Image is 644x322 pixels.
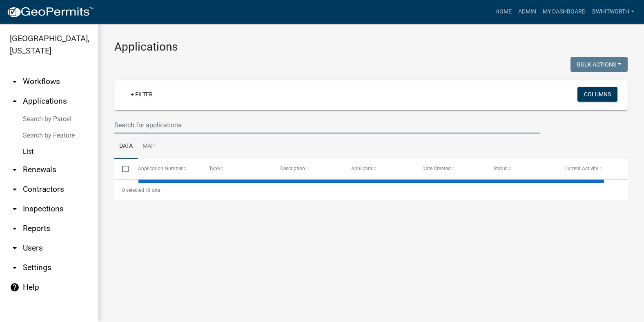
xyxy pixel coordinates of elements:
h3: Applications [114,40,628,54]
datatable-header-cell: Status [486,159,557,179]
datatable-header-cell: Applicant [343,159,414,179]
a: BWhitworth [589,4,637,20]
span: Description [280,166,305,171]
span: Date Created [422,166,451,171]
span: Current Activity [564,166,598,171]
datatable-header-cell: Type [201,159,272,179]
a: Map [138,133,160,160]
a: My Dashboard [539,4,589,20]
span: Application Number [138,166,183,171]
span: Status [493,166,508,171]
datatable-header-cell: Date Created [414,159,486,179]
datatable-header-cell: Current Activity [557,159,628,179]
i: arrow_drop_down [10,77,20,87]
div: 0 total [114,180,628,200]
i: arrow_drop_down [10,184,20,194]
span: Applicant [351,166,372,171]
i: help [10,282,20,292]
a: Data [114,133,138,160]
datatable-header-cell: Description [272,159,343,179]
button: Columns [577,87,617,102]
i: arrow_drop_down [10,243,20,253]
datatable-header-cell: Select [114,159,130,179]
span: Type [209,166,220,171]
button: Bulk Actions [570,57,628,72]
a: Admin [515,4,539,20]
i: arrow_drop_down [10,224,20,233]
i: arrow_drop_down [10,263,20,273]
a: + Filter [124,87,159,102]
i: arrow_drop_down [10,204,20,214]
i: arrow_drop_down [10,165,20,175]
i: arrow_drop_up [10,96,20,106]
span: 0 selected / [122,187,147,193]
datatable-header-cell: Application Number [130,159,201,179]
a: Home [492,4,515,20]
input: Search for applications [114,117,540,133]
